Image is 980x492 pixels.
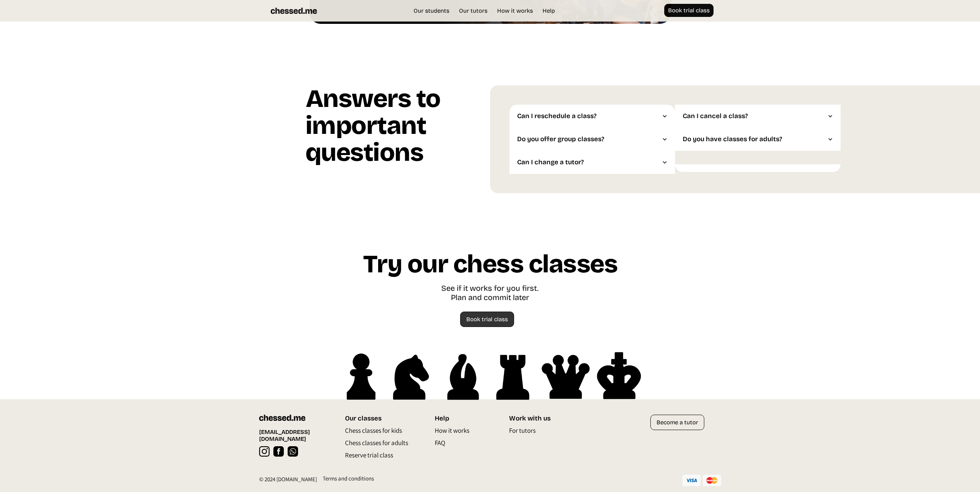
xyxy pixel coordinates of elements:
a: Book trial class [664,4,714,17]
div: Can I reschedule a class? [509,105,675,128]
a: Chess classes for kids [345,426,402,439]
div: Help [435,415,490,422]
a: Book trial class [460,312,514,327]
h1: Answers to important questions [305,85,490,172]
h1: Try our chess classes [363,251,618,284]
div: Work with us [509,415,568,422]
div: Terms and conditions [323,475,374,486]
div: See if it works for you first. Plan and commit later [441,284,539,304]
a: For tutors [509,426,536,439]
a: Our tutors [455,7,491,15]
a: Terms and conditions [317,475,374,488]
div: Do you offer group classes? [517,135,660,143]
div: Can I change a tutor? [517,158,660,166]
div: Our classes [345,415,412,422]
div: Can I cancel a class? [675,105,841,128]
div: Do you have classes for adults? [683,135,825,143]
a: FAQ [435,439,445,451]
div: Do you have classes for adults? [675,128,841,151]
a: Reserve trial class [345,451,393,463]
div: Can I reschedule a class? [517,112,660,120]
div: Can I change a tutor? [509,151,675,174]
a: Help [539,7,559,15]
div: Do you offer group classes? [509,128,675,151]
a: Chess classes for adults [345,439,408,451]
div: © 2024 [DOMAIN_NAME] [259,475,317,487]
a: Our students [410,7,453,15]
div: Can I cancel a class? [683,112,825,120]
a: How it works [435,426,469,439]
a: [EMAIL_ADDRESS][DOMAIN_NAME] [259,429,330,442]
a: How it works [493,7,537,15]
a: Become a tutor [650,415,704,430]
